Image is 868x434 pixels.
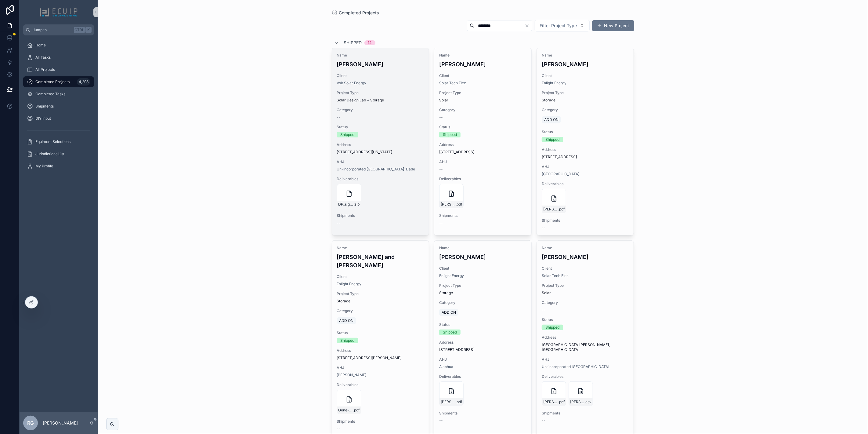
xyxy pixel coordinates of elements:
[337,90,424,95] span: Project Type
[337,73,424,78] span: Client
[77,78,90,86] div: 4,298
[525,23,532,28] button: Clear
[542,273,569,278] a: Solar Tech Elec
[443,132,457,137] div: Shipped
[341,338,355,343] div: Shipped
[337,291,424,296] span: Project Type
[368,40,372,45] div: 12
[439,357,526,362] span: AHJ
[544,117,559,122] span: ADD ON
[542,266,629,271] span: Client
[439,213,526,218] span: Shipments
[584,399,591,404] span: .csv
[542,147,629,152] span: Address
[558,399,565,404] span: .pdf
[540,23,577,29] span: Filter Project Type
[23,113,94,124] a: DIY Input
[439,53,526,58] span: Name
[353,408,360,413] span: .pdf
[23,89,94,100] a: Completed Tasks
[543,207,558,212] span: [PERSON_NAME]-Park-Addon-Battery-only_signed
[23,24,94,35] button: Jump to...CtrlK
[542,60,629,68] h4: [PERSON_NAME]
[344,40,362,46] span: Shipped
[439,115,443,120] span: --
[35,43,46,48] span: Home
[542,129,629,134] span: Status
[542,53,629,58] span: Name
[542,418,545,423] span: --
[439,159,526,164] span: AHJ
[439,283,526,288] span: Project Type
[23,136,94,147] a: Equiment Selections
[439,364,453,369] a: Alachua
[337,282,362,286] a: Enlight Energy
[439,98,448,103] span: Solar
[542,81,566,86] span: Enlight Energy
[337,98,384,103] span: Solar Design Lab + Storage
[35,151,64,156] span: Jurisdictions List
[439,81,466,86] span: Solar Tech Elec
[439,273,464,278] a: Enlight Energy
[20,35,98,180] div: scrollable content
[439,340,526,345] span: Address
[337,108,424,112] span: Category
[558,207,565,212] span: .pdf
[542,98,555,103] span: Storage
[542,357,629,362] span: AHJ
[439,142,526,147] span: Address
[535,20,590,31] button: Select Button
[570,399,584,404] span: [PERSON_NAME]-BOM
[337,348,424,353] span: Address
[542,283,629,288] span: Project Type
[442,310,456,315] span: ADD ON
[337,356,424,360] span: [STREET_ADDRESS][PERSON_NAME]
[542,90,629,95] span: Project Type
[39,7,78,17] img: App logo
[542,164,629,169] span: AHJ
[337,274,424,279] span: Client
[35,55,51,60] span: All Tasks
[35,92,65,97] span: Completed Tasks
[337,125,424,129] span: Status
[337,159,424,164] span: AHJ
[337,81,367,86] a: Volt Solar Energy
[439,73,526,78] span: Client
[542,342,629,352] span: [GEOGRAPHIC_DATA][PERSON_NAME], [GEOGRAPHIC_DATA]
[23,101,94,112] a: Shipments
[439,177,526,181] span: Deliverables
[35,79,70,84] span: Completed Projects
[35,116,51,121] span: DIY Input
[74,27,85,33] span: Ctrl
[542,411,629,416] span: Shipments
[542,308,545,312] span: --
[542,172,579,177] a: [GEOGRAPHIC_DATA]
[542,300,629,305] span: Category
[542,364,609,369] span: Un-incorporated [GEOGRAPHIC_DATA]
[439,347,526,352] span: [STREET_ADDRESS]
[439,167,443,172] span: --
[337,253,424,269] h4: [PERSON_NAME] and [PERSON_NAME]
[332,10,379,16] a: Completed Projects
[354,202,360,207] span: .zip
[337,150,424,155] span: [STREET_ADDRESS][US_STATE]
[439,125,526,129] span: Status
[337,373,367,377] a: [PERSON_NAME]
[337,426,341,431] span: --
[341,132,355,137] div: Shipped
[456,202,462,207] span: .pdf
[545,137,559,142] div: Shipped
[434,48,532,235] a: Name[PERSON_NAME]ClientSolar Tech ElecProject TypeSolarCategory--StatusShippedAddress[STREET_ADDR...
[337,299,351,304] span: Storage
[23,148,94,159] a: Jurisdictions List
[337,167,415,172] span: Un-incorporated [GEOGRAPHIC_DATA]-Dade
[543,399,558,404] span: [PERSON_NAME]-Engineering_signed
[439,322,526,327] span: Status
[337,308,424,313] span: Category
[337,419,424,424] span: Shipments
